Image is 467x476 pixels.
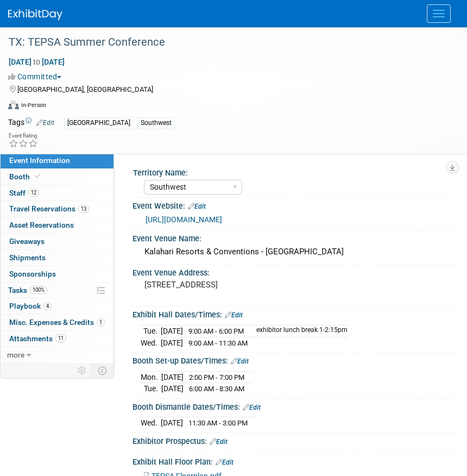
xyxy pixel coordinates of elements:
[225,311,243,319] a: Edit
[189,385,244,393] span: 6:00 AM - 8:30 AM
[161,383,184,394] td: [DATE]
[64,117,134,129] div: [GEOGRAPHIC_DATA]
[216,459,233,466] a: Edit
[9,189,39,197] span: Staff
[8,9,62,20] img: ExhibitDay
[9,156,70,165] span: Event Information
[231,358,249,365] a: Edit
[1,153,113,168] a: Event Information
[141,337,161,348] td: Wed.
[55,334,66,342] span: 11
[243,404,261,411] a: Edit
[36,119,54,127] a: Edit
[9,172,42,181] span: Booth
[1,169,113,185] a: Booth
[141,383,161,394] td: Tue.
[1,266,113,282] a: Sponsorships
[132,433,459,447] div: Exhibitor Prospectus:
[9,334,66,343] span: Attachments
[161,337,183,348] td: [DATE]
[141,243,451,260] div: Kalahari Resorts & Conventions - [GEOGRAPHIC_DATA]
[141,325,161,337] td: Tue.
[8,101,19,109] img: Format-Inperson.png
[1,283,113,298] a: Tasks100%
[92,364,114,378] td: Toggle Event Tabs
[1,217,113,233] a: Asset Reservations
[5,33,445,52] div: TX: TEPSA Summer Conference
[8,71,66,82] button: Committed
[8,99,453,115] div: Event Format
[188,339,248,347] span: 9:00 AM - 11:30 AM
[1,331,113,347] a: Attachments11
[188,419,248,427] span: 11:30 AM - 3:00 PM
[9,221,74,229] span: Asset Reservations
[132,198,459,212] div: Event Website:
[7,350,24,359] span: more
[8,117,54,129] td: Tags
[9,204,89,213] span: Travel Reservations
[144,280,447,290] pre: [STREET_ADDRESS]
[132,265,459,278] div: Event Venue Address:
[250,325,348,337] td: exhibitor lunch break 1-2:15pm
[188,327,244,335] span: 9:00 AM - 6:00 PM
[9,302,52,310] span: Playbook
[28,189,39,197] span: 12
[9,237,45,246] span: Giveaways
[78,205,89,213] span: 13
[9,253,46,262] span: Shipments
[1,201,113,217] a: Travel Reservations13
[427,4,451,23] button: Menu
[161,325,183,337] td: [DATE]
[141,417,161,429] td: Wed.
[31,58,42,66] span: to
[9,318,105,327] span: Misc. Expenses & Credits
[141,371,161,383] td: Mon.
[132,454,459,468] div: Exhibit Hall Floor Plan:
[21,101,46,109] div: In-Person
[132,230,459,244] div: Event Venue Name:
[189,373,244,381] span: 2:00 PM - 7:00 PM
[132,353,459,367] div: Booth Set-up Dates/Times:
[1,347,113,363] a: more
[9,133,38,139] div: Event Rating
[133,165,454,178] div: Territory Name:
[9,270,56,278] span: Sponsorships
[161,371,184,383] td: [DATE]
[1,298,113,314] a: Playbook4
[1,315,113,330] a: Misc. Expenses & Credits1
[161,417,183,429] td: [DATE]
[188,203,206,210] a: Edit
[1,185,113,201] a: Staff12
[1,250,113,266] a: Shipments
[30,286,47,294] span: 100%
[8,57,65,67] span: [DATE] [DATE]
[146,215,222,224] a: [URL][DOMAIN_NAME]
[8,286,47,295] span: Tasks
[210,438,228,446] a: Edit
[43,302,52,310] span: 4
[97,318,105,327] span: 1
[73,364,92,378] td: Personalize Event Tab Strip
[137,117,175,129] div: Southwest
[17,85,153,93] span: [GEOGRAPHIC_DATA], [GEOGRAPHIC_DATA]
[35,173,40,179] i: Booth reservation complete
[132,306,459,321] div: Exhibit Hall Dates/Times:
[1,234,113,249] a: Giveaways
[132,399,459,413] div: Booth Dismantle Dates/Times:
